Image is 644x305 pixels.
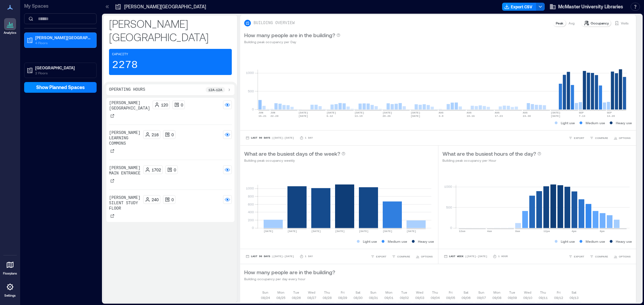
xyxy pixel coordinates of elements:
[246,186,254,190] tspan: 1000
[341,290,344,295] p: Fri
[258,115,266,118] text: 15-21
[376,254,386,258] span: EXPORT
[244,31,335,39] p: How many people are in the building?
[4,31,16,35] p: Analytics
[354,295,363,300] p: 08/30
[246,71,254,75] tspan: 1000
[171,197,174,202] p: 0
[492,295,501,300] p: 09/08
[252,226,254,230] tspan: 0
[459,230,465,233] text: 12am
[244,150,340,158] p: What are the busiest days of the week?
[540,290,546,295] p: Thu
[579,115,585,118] text: 7-13
[418,239,434,244] p: Heavy use
[416,290,423,295] p: Wed
[326,115,333,118] text: 6-12
[35,70,92,76] p: 2 Floors
[547,1,625,12] button: McMaster University Libraries
[174,167,176,172] p: 0
[567,135,586,141] button: EXPORT
[444,184,452,188] tspan: 1000
[442,158,541,163] p: Building peak occupancy per Hour
[558,3,623,10] span: McMaster University Libraries
[439,115,444,118] text: 3-9
[574,254,584,258] span: EXPORT
[462,295,471,300] p: 09/06
[572,290,576,295] p: Sat
[305,254,313,258] p: 1 Day
[595,136,608,140] span: COMPARE
[248,210,254,214] tspan: 400
[616,120,632,126] p: Heavy use
[299,115,308,118] text: [DATE]
[292,295,301,300] p: 08/26
[543,230,550,233] text: 12pm
[567,253,586,260] button: EXPORT
[109,130,141,146] p: [PERSON_NAME] Learning Commons
[464,290,468,295] p: Sat
[161,102,168,107] p: 120
[431,295,440,300] p: 09/04
[591,20,609,26] p: Occupancy
[383,115,391,118] text: 20-26
[621,20,629,26] p: Visits
[467,111,472,114] text: AUG
[308,290,315,295] p: Wed
[299,111,308,114] text: [DATE]
[355,111,364,114] text: [DATE]
[495,115,503,118] text: 17-23
[36,84,85,91] span: Show Planned Spaces
[270,111,275,114] text: JUN
[244,268,335,276] p: How many people are in the building?
[579,111,584,114] text: SEP
[400,295,409,300] p: 09/02
[369,295,378,300] p: 08/31
[262,290,268,295] p: Sun
[311,230,321,233] text: [DATE]
[570,295,579,300] p: 09/13
[523,111,528,114] text: AUG
[335,230,345,233] text: [DATE]
[171,132,174,137] p: 0
[254,20,294,26] p: BUILDING OVERVIEW
[359,230,369,233] text: [DATE]
[449,290,452,295] p: Fri
[388,239,407,244] p: Medium use
[338,295,347,300] p: 08/29
[390,253,412,260] button: COMPARE
[407,230,416,233] text: [DATE]
[523,115,531,118] text: 24-30
[502,3,536,11] button: Export CSV
[24,3,97,9] p: My Spaces
[415,295,424,300] p: 09/03
[356,290,360,295] p: Sat
[572,230,577,233] text: 4pm
[508,295,517,300] p: 09/09
[401,290,407,295] p: Tue
[326,111,336,114] text: [DATE]
[2,16,18,37] a: Analytics
[619,136,631,140] span: OPTIONS
[324,290,330,295] p: Thu
[607,111,612,114] text: SEP
[384,295,393,300] p: 09/01
[495,111,500,114] text: AUG
[607,115,615,118] text: 14-20
[248,218,254,222] tspan: 200
[600,230,605,233] text: 8pm
[355,115,363,118] text: 13-19
[588,253,609,260] button: COMPARE
[109,165,141,176] p: [PERSON_NAME] Main entrance
[556,20,563,26] p: Peak
[619,254,631,258] span: OPTIONS
[244,276,335,282] p: Building occupancy per day every hour
[561,120,575,126] p: Light use
[1,257,19,278] a: Floorplans
[612,135,632,141] button: OPTIONS
[244,135,296,141] button: Last 90 Days |[DATE]-[DATE]
[270,115,278,118] text: 22-28
[586,239,605,244] p: Medium use
[2,279,18,300] a: Settings
[277,290,284,295] p: Mon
